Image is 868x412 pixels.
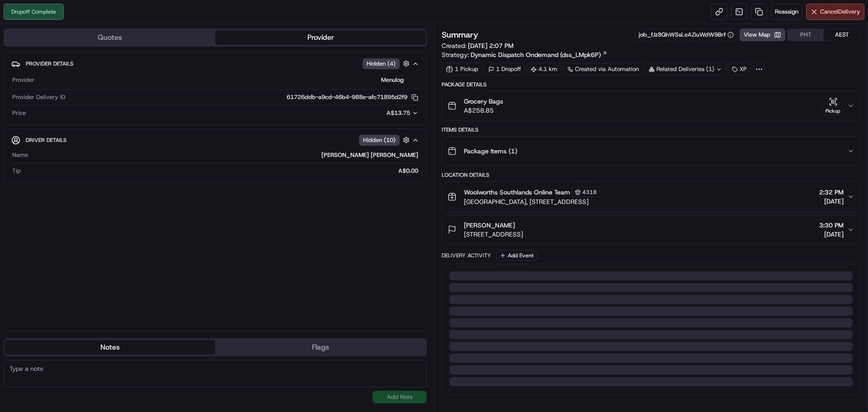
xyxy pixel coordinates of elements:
[820,8,860,16] span: Cancel Delivery
[471,50,601,59] span: Dynamic Dispatch Ondemand (dss_LMpk6P)
[12,109,26,117] span: Price
[788,29,824,41] button: PHT
[819,221,844,230] span: 3:30 PM
[824,29,860,41] button: AEST
[442,182,860,212] button: Woolworths Southlands Online Team4318[GEOGRAPHIC_DATA], [STREET_ADDRESS]2:32 PM[DATE]
[464,106,503,115] span: A$258.85
[442,31,478,39] h3: Summary
[363,58,412,69] button: Hidden (4)
[363,136,396,144] span: Hidden ( 10 )
[771,4,802,20] button: Reassign
[12,93,66,101] span: Provider Delivery ID
[5,340,215,355] button: Notes
[464,147,517,156] span: Package Items ( 1 )
[442,252,491,259] div: Delivery Activity
[5,30,215,45] button: Quotes
[442,41,514,50] span: Created:
[582,189,597,196] span: 4318
[12,167,21,175] span: Tip
[32,151,418,159] div: [PERSON_NAME] [PERSON_NAME]
[645,63,726,76] div: Related Deliveries (1)
[215,30,426,45] button: Provider
[442,126,860,133] div: Items Details
[442,215,860,244] button: [PERSON_NAME][STREET_ADDRESS]3:30 PM[DATE]
[819,197,844,206] span: [DATE]
[442,91,860,120] button: Grocery BagsA$258.85Pickup
[822,97,844,115] button: Pickup
[464,188,570,197] span: Woolworths Southlands Online Team
[442,81,860,88] div: Package Details
[26,60,73,67] span: Provider Details
[819,188,844,197] span: 2:32 PM
[822,107,844,115] div: Pickup
[728,63,751,76] div: XP
[527,63,561,76] div: 4.1 km
[775,8,798,16] span: Reassign
[639,31,734,39] button: job_fJz8QhWSsLeAZiuWdW9Brf
[806,4,864,20] button: CancelDelivery
[12,76,34,84] span: Provider
[819,230,844,239] span: [DATE]
[11,56,419,71] button: Provider DetailsHidden (4)
[387,109,410,117] span: A$13.75
[12,151,28,159] span: Name
[442,63,482,76] div: 1 Pickup
[496,250,537,261] button: Add Event
[471,50,608,59] a: Dynamic Dispatch Ondemand (dss_LMpk6P)
[359,134,412,146] button: Hidden (10)
[287,93,418,101] button: 61726ddb-a9cd-46b4-988e-afc71895d2f9
[468,42,514,50] span: [DATE] 2:07 PM
[563,63,643,76] a: Created via Automation
[464,230,523,239] span: [STREET_ADDRESS]
[442,50,608,59] div: Strategy:
[464,97,503,106] span: Grocery Bags
[464,197,600,206] span: [GEOGRAPHIC_DATA], [STREET_ADDRESS]
[442,171,860,179] div: Location Details
[26,137,66,144] span: Driver Details
[215,340,426,355] button: Flags
[464,221,515,230] span: [PERSON_NAME]
[442,137,860,166] button: Package Items (1)
[740,28,785,41] button: View Map
[24,167,418,175] div: A$0.00
[339,109,418,117] button: A$13.75
[11,133,419,147] button: Driver DetailsHidden (10)
[381,76,404,84] span: Menulog
[484,63,525,76] div: 1 Dropoff
[367,60,396,68] span: Hidden ( 4 )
